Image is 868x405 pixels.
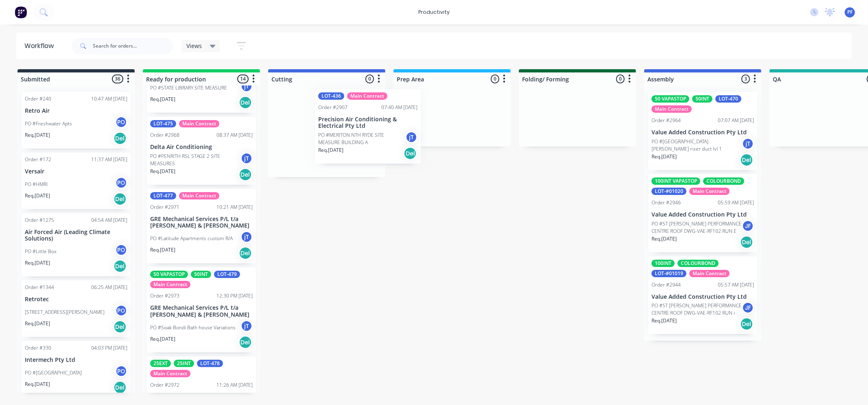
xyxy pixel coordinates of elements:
span: PF [847,9,853,16]
span: Views [186,42,202,50]
div: Workflow [24,41,58,51]
div: productivity [414,6,454,18]
img: Factory [15,6,27,18]
input: Search for orders... [93,38,173,54]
